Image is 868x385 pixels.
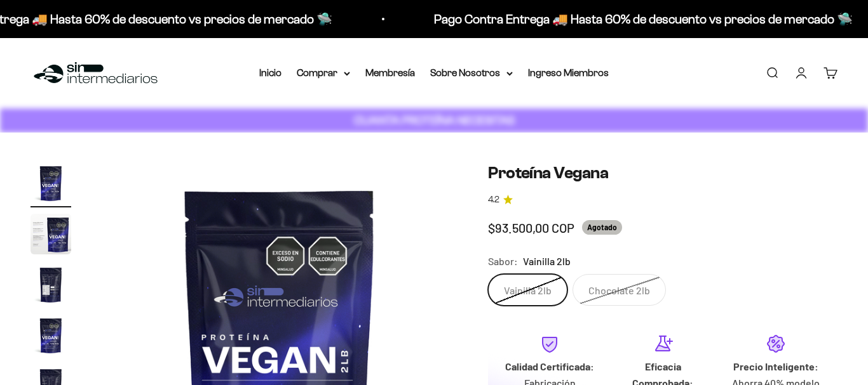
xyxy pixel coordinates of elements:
[259,67,281,78] a: Inicio
[31,163,71,207] button: Ir al artículo 1
[365,67,415,78] a: Membresía
[528,67,609,78] a: Ingreso Miembros
[31,214,71,258] button: Ir al artículo 2
[505,360,594,372] strong: Calidad Certificada:
[430,65,513,81] summary: Sobre Nosotros
[31,315,71,356] img: Proteína Vegana
[297,65,350,81] summary: Comprar
[31,214,71,254] img: Proteína Vegana
[31,163,71,204] img: Proteína Vegana
[488,253,518,270] legend: Sabor:
[523,253,571,270] span: Vainilla 2lb
[31,264,71,309] button: Ir al artículo 3
[31,315,71,360] button: Ir al artículo 4
[488,193,499,207] span: 4.2
[434,9,853,29] p: Pago Contra Entrega 🚚 Hasta 60% de descuento vs precios de mercado 🛸
[733,360,818,372] strong: Precio Inteligente:
[354,114,515,127] strong: CUANTA PROTEÍNA NECESITAS
[488,163,837,183] h1: Proteína Vegana
[488,218,574,238] sale-price: $93.500,00 COP
[31,264,71,305] img: Proteína Vegana
[582,220,622,235] sold-out-badge: Agotado
[488,193,837,207] a: 4.24.2 de 5.0 estrellas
